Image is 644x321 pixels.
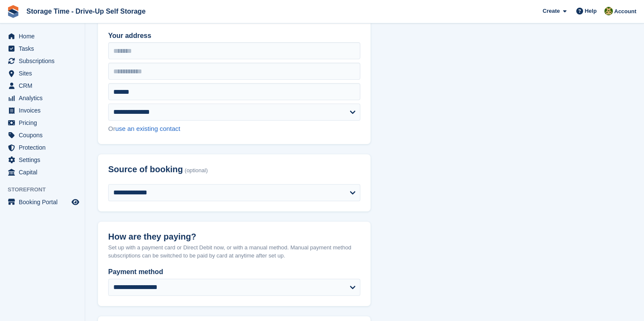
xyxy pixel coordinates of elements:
span: Coupons [19,129,70,141]
span: Source of booking [108,165,183,174]
a: Preview store [70,197,80,207]
span: Home [19,30,70,42]
span: (optional) [185,168,208,174]
a: menu [4,30,80,42]
span: Subscriptions [19,55,70,67]
a: menu [4,80,80,92]
a: menu [4,117,80,129]
a: menu [4,67,80,79]
a: menu [4,55,80,67]
a: menu [4,154,80,166]
a: menu [4,142,80,153]
span: Account [614,7,636,16]
span: Settings [19,154,70,166]
span: Capital [19,166,70,178]
span: Protection [19,142,70,153]
a: menu [4,196,80,208]
span: Sites [19,67,70,79]
a: menu [4,43,80,55]
span: Tasks [19,43,70,55]
span: Create [543,7,560,15]
img: Zain Sarwar [604,7,613,15]
a: Storage Time - Drive-Up Self Storage [23,4,149,18]
span: Booking Portal [19,196,70,208]
span: CRM [19,80,70,92]
span: Help [585,7,597,15]
label: Payment method [108,267,360,277]
a: menu [4,104,80,116]
label: Your address [108,31,360,41]
img: stora-icon-8386f47178a22dfd0bd8f6a31ec36ba5ce8667c1dd55bd0f319d3a0aa187defe.svg [7,5,20,18]
p: Set up with a payment card or Direct Debit now, or with a manual method. Manual payment method su... [108,243,360,260]
div: Or [108,124,360,134]
a: menu [4,166,80,178]
a: menu [4,92,80,104]
span: Invoices [19,104,70,116]
span: Storefront [8,185,85,194]
a: menu [4,129,80,141]
a: use an existing contact [115,125,181,132]
span: Pricing [19,117,70,129]
span: Analytics [19,92,70,104]
h2: How are they paying? [108,232,360,242]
